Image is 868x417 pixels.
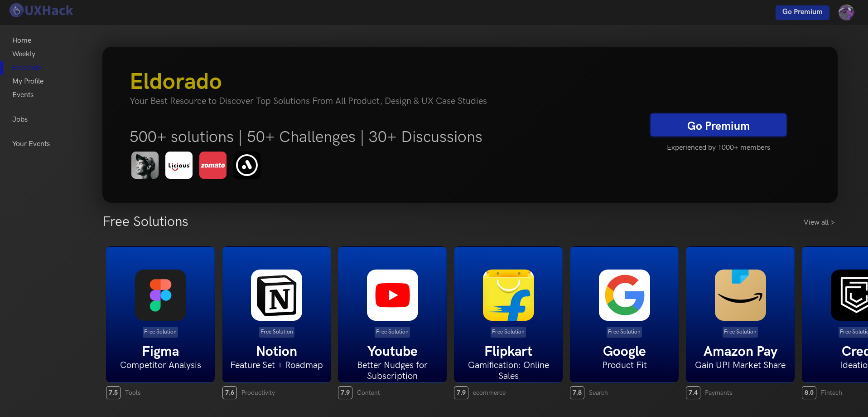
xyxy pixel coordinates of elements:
span: Content [357,389,380,397]
h4: Your Best Resource to Discover Top Solutions From All Product, Design & UX Case Studies [130,96,637,107]
span: 7.9 [454,386,468,399]
h5: Amazon Pay [686,343,794,360]
a: Jobs [12,113,28,127]
a: Home [12,34,31,48]
h5: Notion [223,343,331,360]
a: Free Solution Figma Competitor Analysis 7.5 Tools [106,246,215,399]
h6: Product Fit [570,360,678,371]
h3: Eldorado [130,69,637,96]
span: 7.6 [222,386,237,399]
a: Events [12,88,34,102]
img: Your profile pic [839,5,854,20]
p: Free Solution [143,327,178,338]
h6: Gamification: Online Sales [454,360,562,382]
a: My Profile [12,75,43,88]
h6: Feature Set + Roadmap [223,360,331,371]
span: Tools [125,389,140,397]
span: 8.0 [802,386,816,399]
p: Free Solution [723,327,758,338]
span: Productivity [241,389,275,397]
span: Payments [705,389,732,397]
span: 7.8 [570,386,584,399]
h5: Experienced by 1000+ members [651,138,786,157]
span: Search [589,389,608,397]
a: Free Solution Amazon Pay Gain UPI Market Share 7.4 Payments [686,246,795,399]
span: 7.9 [338,386,352,399]
a: Free Solution Notion Feature Set + Roadmap 7.6 Productivity [222,246,331,399]
h5: 500+ solutions | 50+ Challenges | 30+ Discussions [130,128,637,147]
p: Free Solution [491,327,526,338]
a: Free Solution Youtube Better Nudges for Subscription 7.9 Content [338,246,447,399]
h6: Better Nudges for Subscription [338,360,446,382]
a: Free Solution Google Product Fit 7.8 Search [570,246,679,399]
h6: Gain UPI Market Share [686,360,794,371]
h5: Google [570,343,678,360]
a: Eldorado [12,61,41,75]
span: Fintech [821,389,842,397]
h5: Youtube [338,343,446,360]
a: View all > [804,217,838,228]
p: Free Solution [607,327,642,338]
a: Weekly [12,48,35,61]
h3: Free Solutions [102,214,188,230]
a: Go Premium [651,113,786,136]
a: Free Solution Flipkart Gamification: Online Sales 7.9 ecommerce [454,246,563,399]
img: UXHack logo [7,2,75,18]
span: 7.4 [686,386,700,399]
h5: Flipkart [454,343,562,360]
a: Go Premium [776,5,829,20]
span: 7.5 [106,386,121,399]
h6: Competitor Analysis [106,360,214,371]
span: Go Premium [782,8,823,16]
a: Your Events [12,137,50,151]
p: Free Solution [259,327,294,338]
p: Free Solution [375,327,410,338]
h5: Figma [106,343,214,360]
span: ecommerce [473,389,506,397]
img: eldorado-banner-1.png [130,150,266,181]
